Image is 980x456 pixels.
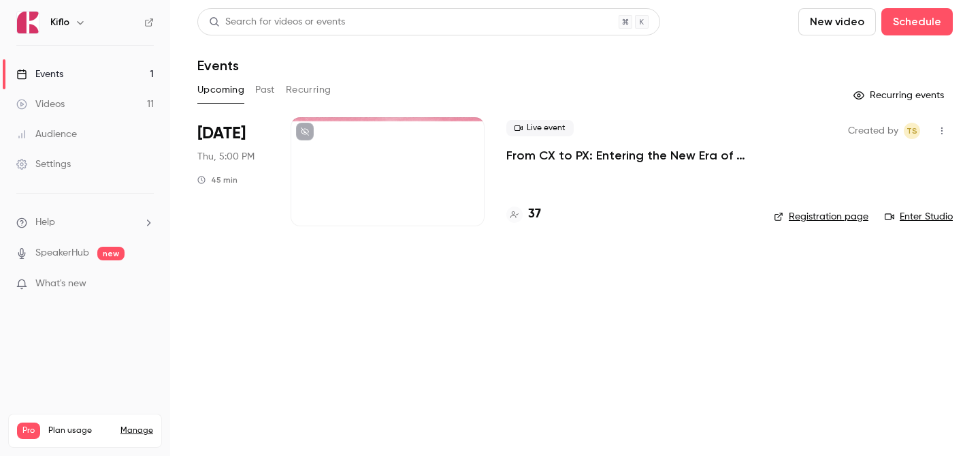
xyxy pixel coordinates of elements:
[197,79,244,101] button: Upcoming
[847,85,953,106] button: Recurring events
[197,123,246,145] span: [DATE]
[255,79,275,101] button: Past
[120,425,153,436] a: Manage
[16,157,71,171] div: Settings
[197,150,255,164] span: Thu, 5:00 PM
[197,117,269,226] div: Sep 25 Thu, 5:00 PM (Europe/Rome)
[848,123,898,139] span: Created by
[35,277,86,291] span: What's new
[885,210,953,224] a: Enter Studio
[16,127,77,141] div: Audience
[35,215,55,230] span: Help
[506,147,752,164] a: From CX to PX: Entering the New Era of Partner Experience
[16,215,154,230] li: help-dropdown-opener
[506,120,574,136] span: Live event
[137,278,154,290] iframe: Noticeable Trigger
[506,205,541,224] a: 37
[17,423,40,439] span: Pro
[35,246,89,260] a: SpeakerHub
[286,79,331,101] button: Recurring
[774,210,868,224] a: Registration page
[16,67,63,81] div: Events
[16,97,65,111] div: Videos
[906,123,917,139] span: TS
[48,425,112,436] span: Plan usage
[197,174,238,185] div: 45 min
[881,8,953,35] button: Schedule
[528,205,541,224] h4: 37
[197,57,239,74] h1: Events
[17,12,39,33] img: Kiflo
[798,8,876,35] button: New video
[50,16,69,29] h6: Kiflo
[209,15,345,29] div: Search for videos or events
[97,247,125,260] span: new
[904,123,920,139] span: Tomica Stojanovikj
